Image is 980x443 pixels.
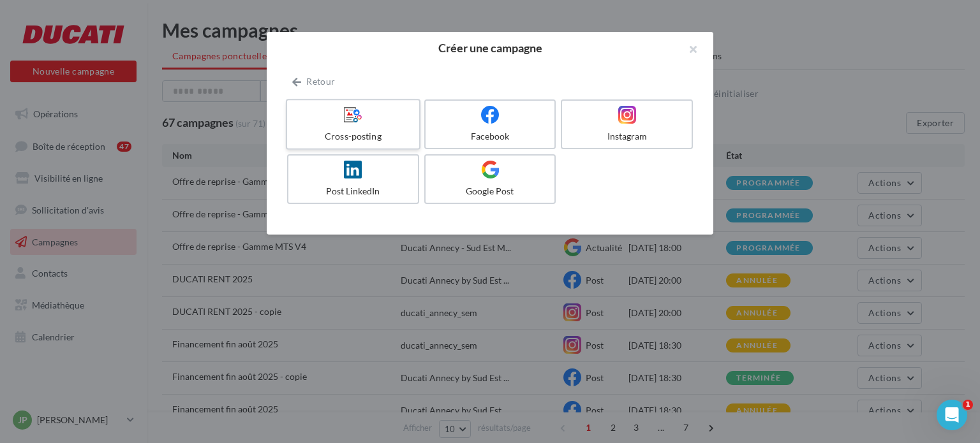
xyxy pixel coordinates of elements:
div: Facebook [431,130,550,143]
div: Cross-posting [292,130,413,143]
button: Retour [287,74,340,89]
h2: Créer une campagne [287,42,693,54]
iframe: Intercom live chat [937,400,967,430]
div: Google Post [431,185,550,198]
span: 1 [963,400,973,410]
div: Post LinkedIn [293,185,413,198]
div: Instagram [567,130,687,143]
